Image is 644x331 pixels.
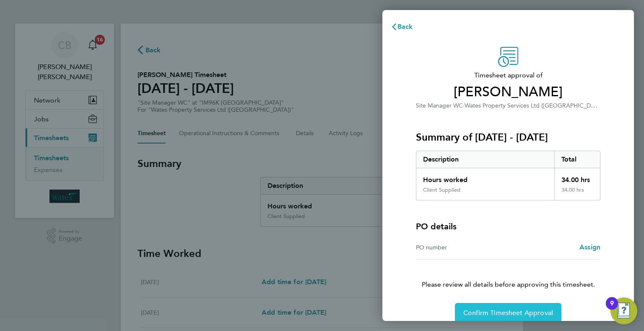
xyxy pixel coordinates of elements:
[406,259,610,290] p: Please review all details before approving this timesheet.
[610,298,637,324] button: Open Resource Center, 9 new notifications
[416,70,600,80] span: Timesheet approval of
[416,102,463,109] span: Site Manager WC
[416,151,554,168] div: Description
[416,84,600,100] span: [PERSON_NAME]
[463,102,465,109] span: ·
[382,18,421,35] button: Back
[579,243,600,251] span: Assign
[554,151,600,168] div: Total
[455,303,561,323] button: Confirm Timesheet Approval
[579,242,600,252] a: Assign
[397,23,413,31] span: Back
[416,131,600,144] h3: Summary of [DATE] - [DATE]
[463,309,553,317] span: Confirm Timesheet Approval
[416,242,508,252] div: PO number
[465,101,605,109] span: Wates Property Services Ltd ([GEOGRAPHIC_DATA])
[416,151,600,200] div: Summary of 23 - 29 Aug 2025
[416,168,554,187] div: Hours worked
[416,221,457,232] h4: PO details
[610,303,614,314] div: 9
[554,187,600,200] div: 34.00 hrs
[423,187,460,193] div: Client Supplied
[554,168,600,187] div: 34.00 hrs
